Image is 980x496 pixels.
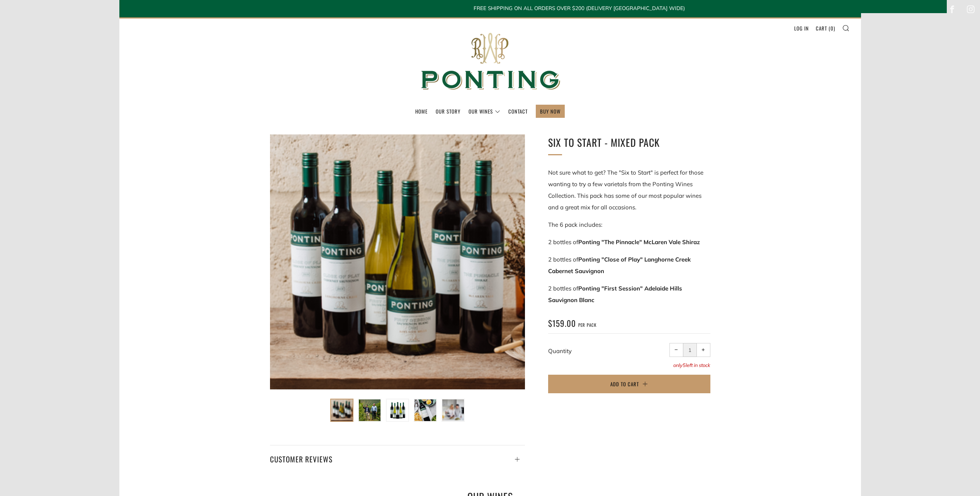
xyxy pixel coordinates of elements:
span: $159.00 [548,317,576,329]
label: Quantity [548,347,572,355]
button: Add to Cart [548,375,710,393]
h4: Customer Reviews [270,452,525,465]
img: Ponting Wines [413,19,567,105]
p: only left in stock [548,363,710,368]
p: Not sure what to get? The "Six to Start" is perfect for those wanting to try a few varietals from... [548,167,710,213]
a: BUY NOW [540,105,560,117]
img: Load image into Gallery viewer, Six To Start - Mixed Pack [442,399,464,421]
strong: Ponting "Close of Play" Langhorne Creek Cabernet Sauvignon [548,256,691,275]
span: − [674,348,678,352]
a: Log in [794,22,809,34]
strong: Ponting "The Pinnacle" McLaren Vale Shiraz [578,238,700,246]
a: Our Wines [469,105,500,117]
p: 2 bottles of [548,254,710,277]
button: Load image into Gallery viewer, Six To Start - Mixed Pack [330,399,353,422]
img: Load image into Gallery viewer, Six To Start - Mixed Pack [331,399,353,421]
h1: Six To Start - Mixed Pack [548,134,710,151]
span: per pack [578,322,596,328]
img: Load image into Gallery viewer, Six To Start - Mixed Pack [359,399,380,421]
a: Home [415,105,428,117]
a: Our Story [436,105,460,117]
span: + [701,348,705,352]
a: Contact [508,105,528,117]
span: 5 [683,362,686,368]
strong: Ponting "First Session" Adelaide Hills Sauvignon Blanc [548,285,682,304]
p: 2 bottles of [548,236,710,248]
p: 2 bottles of [548,283,710,306]
span: Add to Cart [610,380,639,388]
a: Cart (0) [816,22,835,34]
p: The 6 pack includes: [548,219,710,231]
span: 0 [831,24,834,32]
img: Load image into Gallery viewer, Six To Start - Mixed Pack [387,399,408,421]
img: Load image into Gallery viewer, Six To Start - Mixed Pack [414,399,436,421]
input: quantity [683,343,697,357]
a: Customer Reviews [270,445,525,465]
